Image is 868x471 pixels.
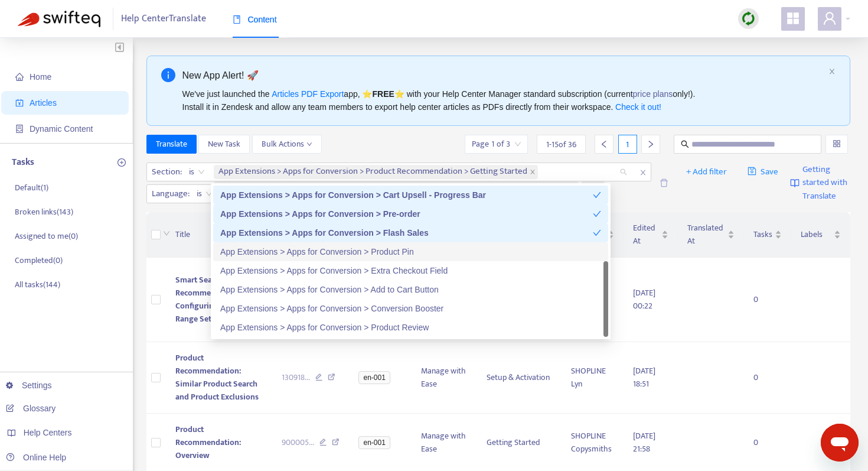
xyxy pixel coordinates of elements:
div: App Extensions > Apps for Conversion > Add to Cart Button [220,283,601,296]
td: 0 [744,258,791,342]
div: App Extensions > Apps for Conversion > Flash Sales [213,223,608,242]
span: [DATE] 00:22 [633,286,655,313]
div: App Extensions > Apps for Conversion > Cart Upsell - Progress Bar [213,186,608,204]
span: down [163,230,170,237]
span: 1 - 15 of 36 [546,138,576,151]
span: down [306,141,312,147]
div: App Extensions > Apps for Conversion > Product Pin [220,245,601,258]
img: Swifteq [18,11,100,27]
span: Product Recommendation: Similar Product Search and Product Exclusions [175,351,259,404]
span: account-book [15,99,24,107]
b: FREE [372,89,394,99]
div: We've just launched the app, ⭐ ⭐️ with your Help Center Manager standard subscription (current on... [182,87,824,113]
div: App Extensions > Apps for Conversion > Pre-order [213,204,608,223]
a: Online Help [6,453,66,462]
span: appstore [786,11,800,25]
span: Labels [801,228,831,241]
div: 1 [618,135,637,154]
span: Save [748,165,779,179]
button: Translate [146,135,197,154]
iframe: メッセージングウィンドウの起動ボタン、進行中の会話 [821,424,859,462]
div: App Extensions > Apps for Conversion > Extra Checkout Field [213,261,608,280]
a: Settings [6,381,52,390]
a: Check it out! [615,102,661,112]
div: App Extensions > Apps for Conversion > Add to Cart Button [213,280,608,299]
span: en-001 [358,371,390,384]
td: 0 [744,342,791,414]
td: Setup & Activation [477,342,562,414]
span: info-circle [161,68,175,82]
span: Tasks [753,228,772,241]
p: Default ( 1 ) [15,181,48,194]
span: Language : [147,185,191,203]
span: check [593,229,601,237]
span: close [530,169,536,175]
span: App Extensions > Apps for Conversion > Product Recommendation > Getting Started [218,165,527,179]
span: is [197,185,213,203]
span: App Extensions > Apps for Conversion > Product Recommendation > Getting Started [214,165,538,179]
span: Translated At [687,222,726,248]
div: App Extensions > Apps for Conversion > Cart Upsell - Progress Bar [220,189,593,202]
span: user [823,11,837,25]
span: +12 [586,181,600,196]
div: App Extensions > Apps for Conversion > Product Review [213,318,608,337]
span: right [647,140,655,148]
a: Getting started with Translate [790,163,850,203]
span: Product Recommendation: Overview [175,423,241,462]
span: delete [660,178,668,187]
span: 130918 ... [282,371,310,384]
span: Edited At [633,222,659,248]
span: Help Center Translate [121,8,206,30]
span: Title [175,228,253,241]
span: container [15,125,24,133]
div: App Extensions > Apps for Conversion > Conversion Booster [213,299,608,318]
p: Completed ( 0 ) [15,254,63,267]
th: Edited At [624,212,678,258]
div: App Extensions > Apps for Conversion > Extra Checkout Field [220,264,601,277]
span: save [748,167,756,176]
p: Tasks [12,155,34,170]
span: Section : [147,163,184,181]
span: Dynamic Content [30,124,93,134]
span: check [593,191,601,199]
span: is [189,163,205,181]
td: Manage with Ease [412,342,477,414]
span: [DATE] 21:58 [633,429,655,456]
td: SHOPLINE Lyn [562,342,624,414]
span: close [635,165,651,180]
img: image-link [790,178,800,188]
span: +12 [581,181,605,196]
span: Articles [30,98,57,108]
span: 900005 ... [282,436,314,449]
span: Smart Search Recommendations: Configuring Search Range Settings [175,273,244,326]
span: search [681,140,689,148]
span: Translate [156,138,187,151]
th: Tasks [744,212,791,258]
button: New Task [198,135,250,154]
div: App Extensions > Apps for Conversion > Flash Sales [220,226,593,239]
p: Broken links ( 143 ) [15,206,73,218]
th: Title [166,212,272,258]
div: New App Alert! 🚀 [182,68,824,83]
span: Getting started with Translate [802,163,850,203]
span: book [233,15,241,24]
span: en-001 [358,436,390,449]
div: App Extensions > Apps for Conversion > Pre-order [220,207,593,220]
span: Home [30,72,51,82]
span: App Extensions > Apps for Conversion > Product Upsells & Bundles > Core Concepts & Overview [214,181,579,196]
div: App Extensions > Apps for Conversion > Product Pin [213,242,608,261]
span: [DATE] 18:51 [633,364,655,391]
span: plus-circle [118,158,126,167]
p: Assigned to me ( 0 ) [15,230,78,242]
a: Glossary [6,404,56,413]
a: price plans [633,89,673,99]
p: All tasks ( 144 ) [15,278,60,291]
button: + Add filter [677,163,736,181]
button: Bulk Actionsdown [252,135,322,154]
span: New Task [208,138,240,151]
span: close [828,68,836,75]
span: home [15,73,24,81]
img: sync.dc5367851b00ba804db3.png [741,11,756,26]
th: Translated At [678,212,745,258]
th: Labels [791,212,850,258]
